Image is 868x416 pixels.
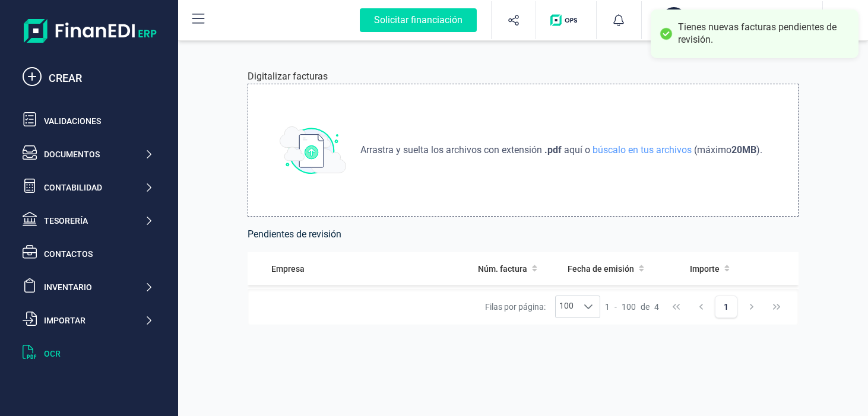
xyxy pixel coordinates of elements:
[248,69,328,84] p: Digitalizar facturas
[715,296,737,318] button: Page 1
[765,296,788,318] button: Last Page
[605,301,659,313] div: -
[271,263,305,275] span: Empresa
[661,7,687,33] div: OC
[654,301,659,313] span: 4
[360,8,477,32] div: Solicitar financiación
[622,301,636,313] span: 100
[248,285,473,319] td: OCTOPUS ENERGY [GEOGRAPHIC_DATA] SL
[550,14,582,26] img: Logo de OPS
[356,143,767,157] p: aquí o (máximo ) .
[568,263,634,275] span: Fecha de emisión
[544,144,562,155] strong: .pdf
[346,1,491,39] button: Solicitar financiación
[605,301,610,313] span: 1
[24,19,157,43] img: Logo Finanedi
[556,296,577,317] span: 100
[44,348,153,360] div: OCR
[563,285,669,319] td: [DATE]
[678,21,850,46] div: Tienes nuevas facturas pendientes de revisión.
[740,296,763,318] button: Next Page
[44,148,144,160] div: Documentos
[44,115,153,127] div: Validaciones
[360,143,544,157] span: Arrastra y suelta los archivos con extensión
[44,182,144,193] div: Contabilidad
[44,281,144,293] div: Inventario
[280,126,346,174] img: subir_archivo
[590,144,694,155] span: búscalo en tus archivos
[690,296,712,318] button: Previous Page
[731,144,756,155] strong: 20 MB
[656,1,808,39] button: OCOCTOPUS ENERGY [GEOGRAPHIC_DATA] SL[PERSON_NAME]
[49,70,153,87] div: CREAR
[665,296,688,318] button: First Page
[44,215,144,227] div: Tesorería
[690,263,720,275] span: Importe
[641,301,650,313] span: de
[473,285,563,319] td: 2025EK03058258
[485,296,600,318] div: Filas por página:
[248,226,799,243] h6: Pendientes de revisión
[44,315,144,326] div: Importar
[543,1,589,39] button: Logo de OPS
[478,263,527,275] span: Núm. factura
[44,248,153,260] div: Contactos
